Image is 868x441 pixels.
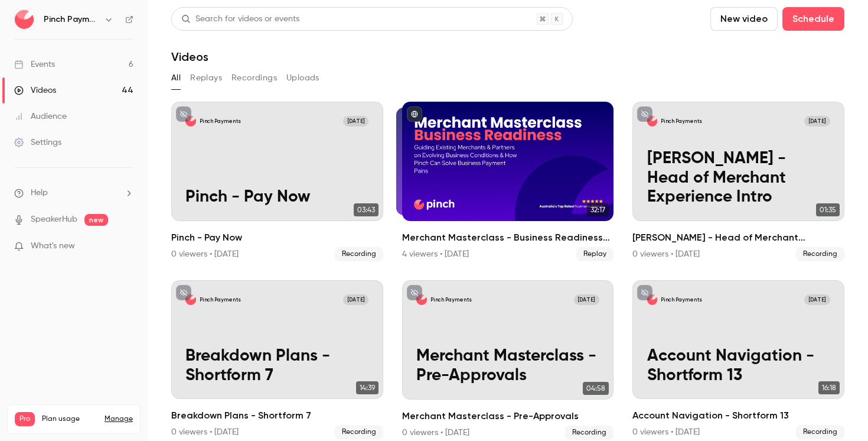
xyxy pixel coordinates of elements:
button: unpublished [637,285,652,300]
div: 0 viewers • [DATE] [171,248,239,260]
button: published [407,106,422,122]
button: Recordings [231,69,277,87]
h6: Pinch Payments [44,14,99,25]
div: 0 viewers • [DATE] [632,426,700,438]
h2: Breakdown Plans - Shortform 7 [171,408,383,423]
li: Breakdown Plans - Shortform 7 [171,280,383,440]
span: Replay [576,247,614,261]
span: new [84,214,108,226]
span: 01:35 [816,203,840,216]
button: Schedule [782,7,844,31]
p: Breakdown Plans - Shortform 7 [185,346,368,385]
div: Search for videos or events [181,13,299,25]
h2: Pinch - Pay Now [171,231,383,245]
div: Settings [14,137,61,148]
p: Pinch Payments [661,296,702,303]
iframe: Noticeable Trigger [119,241,133,252]
span: 32:17 [587,203,609,216]
p: Pinch Payments [200,118,241,125]
p: Account Navigation - Shortform 13 [647,346,830,385]
li: Merchant Masterclass - Business Readiness Edition [402,102,614,261]
p: Pinch Payments [661,118,702,125]
span: 03:43 [354,203,378,216]
p: Pinch Payments [200,296,241,303]
span: Plan usage [42,414,97,424]
button: unpublished [637,106,652,122]
div: 0 viewers • [DATE] [402,427,469,439]
li: Account Navigation - Shortform 13 [632,280,844,440]
span: Help [31,187,48,199]
h2: Merchant Masterclass - Business Readiness Edition [402,231,614,245]
img: Pinch Payments [15,10,34,29]
p: Merchant Masterclass - Pre-Approvals [416,346,599,385]
h2: Account Navigation - Shortform 13 [632,408,844,423]
p: Pinch Payments [430,296,472,303]
a: Pinch - Pay NowPinch Payments[DATE]Pinch - Pay Now03:43Pinch - Pay Now0 viewers • [DATE]Recording [171,102,383,261]
a: Merchant Masterclass - Pre-ApprovalsPinch Payments[DATE]Merchant Masterclass - Pre-Approvals04:58... [402,280,614,440]
li: Merchant Masterclass - Pre-Approvals [402,280,614,440]
span: Recording [335,425,383,439]
span: [DATE] [574,294,600,305]
span: [DATE] [804,116,830,127]
div: Events [14,59,55,70]
button: All [171,69,181,87]
a: Chloe - Head of Merchant Experience IntroPinch Payments[DATE][PERSON_NAME] - Head of Merchant Exp... [632,102,844,261]
button: unpublished [176,285,191,300]
span: Recording [335,247,383,261]
button: New video [710,7,778,31]
div: 0 viewers • [DATE] [632,248,700,260]
a: 32:1732:17Merchant Masterclass - Business Readiness Edition4 viewers • [DATE]Replay [402,102,614,261]
p: Pinch - Pay Now [185,187,368,206]
a: Manage [105,414,133,424]
a: Breakdown Plans - Shortform 7Pinch Payments[DATE]Breakdown Plans - Shortform 714:39Breakdown Plan... [171,280,383,440]
span: Pro [15,412,35,426]
button: unpublished [176,106,191,122]
span: 04:58 [583,382,609,395]
a: SpeakerHub [31,213,77,226]
button: Uploads [286,69,319,87]
div: Audience [14,111,67,122]
span: Recording [796,425,844,439]
p: [PERSON_NAME] - Head of Merchant Experience Intro [647,149,830,206]
li: Pinch - Pay Now [171,102,383,261]
span: [DATE] [343,116,369,127]
span: [DATE] [804,294,830,305]
h2: Merchant Masterclass - Pre-Approvals [402,409,614,423]
li: help-dropdown-opener [14,187,133,199]
li: Chloe - Head of Merchant Experience Intro [632,102,844,261]
span: 16:18 [818,381,840,394]
button: Replays [190,69,222,87]
span: Recording [796,247,844,261]
h1: Videos [171,50,208,64]
div: Videos [14,85,56,96]
h2: [PERSON_NAME] - Head of Merchant Experience Intro [632,231,844,245]
a: Account Navigation - Shortform 13Pinch Payments[DATE]Account Navigation - Shortform 1316:18Accoun... [632,280,844,440]
span: [DATE] [343,294,369,305]
button: unpublished [407,285,422,300]
div: 4 viewers • [DATE] [402,248,469,260]
section: Videos [171,7,844,434]
div: 0 viewers • [DATE] [171,426,239,438]
span: What's new [31,240,75,252]
span: Recording [565,426,614,440]
span: 14:39 [356,381,378,394]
